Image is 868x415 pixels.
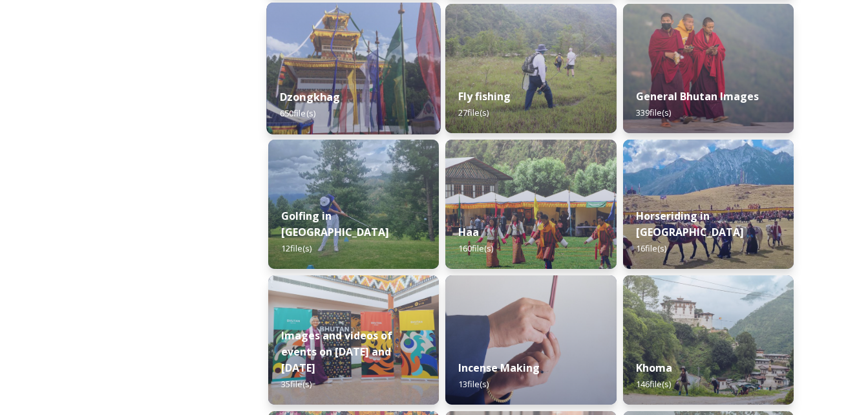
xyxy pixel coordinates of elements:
img: by%2520Ugyen%2520Wangchuk14.JPG [445,4,616,133]
strong: Fly fishing [458,89,511,103]
img: MarcusWestbergBhutanHiRes-23.jpg [623,4,794,133]
span: 339 file(s) [636,107,671,118]
strong: Horseriding in [GEOGRAPHIC_DATA] [636,209,744,239]
strong: General Bhutan Images [636,89,759,103]
span: 650 file(s) [280,107,315,119]
img: Horseriding%2520in%2520Bhutan2.JPG [623,140,794,269]
img: Haa%2520Summer%2520Festival1.jpeg [445,140,616,269]
strong: Golfing in [GEOGRAPHIC_DATA] [281,209,389,239]
span: 160 file(s) [458,242,493,254]
span: 16 file(s) [636,242,666,254]
img: _SCH5631.jpg [445,275,616,405]
strong: Incense Making [458,361,540,375]
span: 35 file(s) [281,378,312,390]
span: 146 file(s) [636,378,671,390]
img: A%2520guest%2520with%2520new%2520signage%2520at%2520the%2520airport.jpeg [268,275,439,405]
img: IMG_0877.jpeg [268,140,439,269]
strong: Dzongkhag [280,90,341,104]
strong: Haa [458,225,479,239]
strong: Images and videos of events on [DATE] and [DATE] [281,328,392,375]
strong: Khoma [636,361,672,375]
span: 27 file(s) [458,107,489,118]
span: 12 file(s) [281,242,312,254]
img: Festival%2520Header.jpg [266,3,441,134]
img: Khoma%2520130723%2520by%2520Amp%2520Sripimanwat-7.jpg [623,275,794,405]
span: 13 file(s) [458,378,489,390]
